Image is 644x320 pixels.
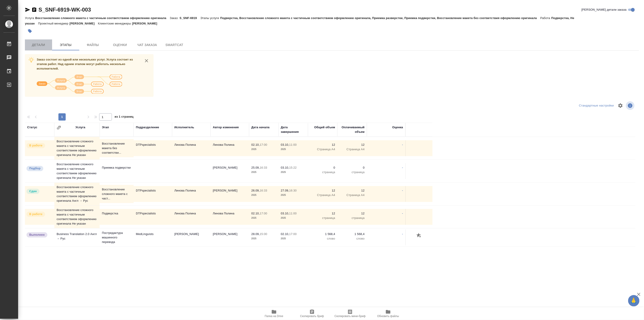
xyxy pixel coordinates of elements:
[310,232,335,236] p: 1 568,4
[174,125,194,130] div: Исполнитель
[31,7,37,12] button: Скопировать ссылку
[578,102,615,109] div: split button
[377,315,399,318] span: Обновить файлы
[281,212,289,215] p: 03.10,
[220,16,540,20] p: Подверстка, Восстановление сложного макета с частичным соответствием оформлению оригинала, Приемк...
[211,209,249,225] td: Линова Полина
[340,216,365,220] p: страница
[251,170,276,175] p: 2025
[281,216,306,220] p: 2025
[213,125,239,130] div: Автор изменения
[25,16,35,20] p: Услуга
[265,315,283,318] span: Папка на Drive
[136,125,159,130] div: Подразделение
[200,16,220,20] p: Этапы услуги
[134,209,172,225] td: DTPspecialists
[340,170,365,175] p: страница
[170,16,180,20] p: Заказ:
[340,125,365,134] div: Оплачиваемый объем
[310,211,335,216] p: 12
[293,307,331,320] button: Скопировать бриф
[172,209,211,225] td: Линова Полина
[340,232,365,236] p: 1 568,4
[281,170,306,175] p: 2025
[102,211,131,216] p: Подверстка
[415,232,423,240] button: Добавить оценку
[251,193,276,197] p: 2025
[402,232,403,236] a: -
[402,143,403,146] a: -
[281,232,289,236] p: 02.10,
[310,143,335,147] p: 12
[70,22,98,25] p: [PERSON_NAME]
[29,166,41,171] p: Подбор
[281,166,289,169] p: 03.10,
[340,165,365,170] p: 0
[369,307,407,320] button: Обновить файлы
[260,189,267,192] p: 16:33
[251,166,260,169] p: 25.09,
[310,165,335,170] p: 0
[289,232,297,236] p: 17:00
[310,216,335,220] p: страница
[38,7,91,13] a: S_SNF-6919-WK-003
[102,141,131,155] p: Восстановление макета без соответстви...
[340,236,365,241] p: слово
[281,236,306,241] p: 2025
[102,125,109,130] div: Этап
[82,42,104,48] span: Файлы
[143,57,150,64] button: close
[25,7,30,12] button: Скопировать ссылку для ЯМессенджера
[626,101,635,110] span: Посмотреть информацию
[29,143,42,148] p: В работе
[331,307,369,320] button: Скопировать мини-бриф
[29,189,37,194] p: Сдан
[29,233,45,237] p: Выполнен
[310,193,335,197] p: Страница А4
[251,143,260,146] p: 02.10,
[134,230,172,245] td: MedLinguists
[281,189,289,192] p: 27.09,
[102,231,131,244] p: Постредактура машинного перевода
[289,189,297,192] p: 16:30
[251,236,276,241] p: 2025
[29,212,42,216] p: В работе
[310,147,335,152] p: Страница А4
[55,42,77,48] span: Этапы
[310,188,335,193] p: 12
[402,166,403,169] a: -
[628,295,639,306] button: 🙏
[334,315,365,318] span: Скопировать мини-бриф
[540,16,551,20] p: Работа
[392,125,403,130] div: Оценка
[172,140,211,156] td: Линова Полина
[35,16,170,20] p: Восстановление сложного макета с частичным соответствием оформлению оригинала
[340,211,365,216] p: 12
[54,160,100,182] td: Восстановление сложного макета с частичным соответствием оформлению оригинала Не указан
[582,7,627,12] span: [PERSON_NAME] детали заказа
[211,230,249,245] td: [PERSON_NAME]
[54,206,100,228] td: Восстановление сложного макета с частичным соответствием оформлению оригинала Не указан
[163,42,185,48] span: SmartCat
[102,187,131,201] p: Восстановление сложного макета с част...
[260,232,267,236] p: 15:00
[281,193,306,197] p: 2025
[289,143,297,146] p: 11:00
[251,189,260,192] p: 26.09,
[402,189,403,192] a: -
[102,165,131,170] p: Приемка подверстки
[28,42,49,48] span: Детали
[630,296,638,305] span: 🙏
[75,125,85,130] div: Услуга
[260,166,267,169] p: 16:33
[340,143,365,147] p: 12
[134,186,172,202] td: DTPspecialists
[251,125,269,130] div: Дата начала
[310,236,335,241] p: слово
[340,193,365,197] p: Страница А4
[260,143,267,146] p: 17:00
[54,230,100,245] td: Business Translation 2.0 Англ → Рус
[251,216,276,220] p: 2025
[37,58,133,70] span: Заказ состоит из одной или нескольких услуг. Услуга состоит из этапов работ. Над одним этапом мог...
[340,188,365,193] p: 12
